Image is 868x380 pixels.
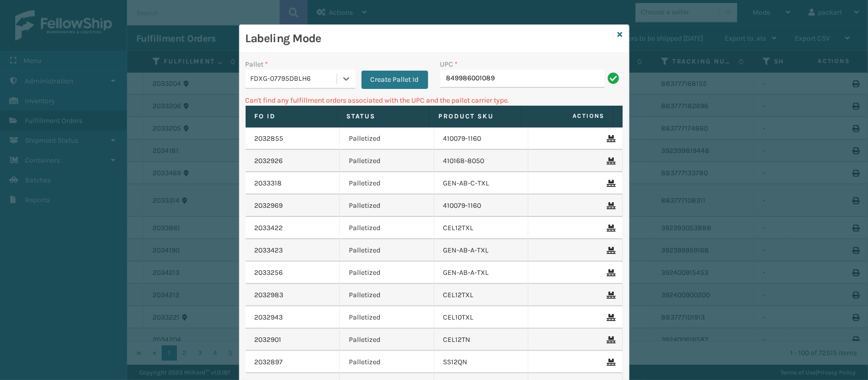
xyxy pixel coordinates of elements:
[255,201,283,211] a: 2032969
[340,195,434,217] td: Palletized
[434,172,529,195] td: GEN-AB-C-TXL
[525,108,611,124] span: Actions
[607,247,613,254] i: Remove From Pallet
[340,128,434,150] td: Palletized
[340,306,434,329] td: Palletized
[255,268,283,278] a: 2033256
[440,59,458,70] label: UPC
[434,128,529,150] td: 410079-1160
[607,202,613,209] i: Remove From Pallet
[340,239,434,262] td: Palletized
[340,351,434,373] td: Palletized
[607,336,613,343] i: Remove From Pallet
[340,329,434,351] td: Palletized
[255,290,284,300] a: 2032983
[246,59,268,70] label: Pallet
[607,157,613,165] i: Remove From Pallet
[340,150,434,172] td: Palletized
[434,306,529,329] td: CEL10TXL
[607,135,613,142] i: Remove From Pallet
[434,284,529,306] td: CEL12TXL
[340,217,434,239] td: Palletized
[255,312,283,323] a: 2032943
[340,262,434,284] td: Palletized
[434,239,529,262] td: GEN-AB-A-TXL
[340,284,434,306] td: Palletized
[251,74,338,84] div: FDXG-07795DBLH6
[255,112,328,121] label: Fo Id
[434,329,529,351] td: CEL12TN
[434,150,529,172] td: 410168-8050
[255,223,283,233] a: 2033422
[439,112,512,121] label: Product SKU
[607,314,613,321] i: Remove From Pallet
[434,217,529,239] td: CEL12TXL
[255,178,282,188] a: 2033318
[434,262,529,284] td: GEN-AB-A-TXL
[255,245,283,256] a: 2033423
[434,351,529,373] td: SS12QN
[255,134,284,144] a: 2032855
[607,359,613,366] i: Remove From Pallet
[434,195,529,217] td: 410079-1160
[255,156,283,166] a: 2032926
[255,335,282,345] a: 2032901
[607,292,613,299] i: Remove From Pallet
[607,225,613,232] i: Remove From Pallet
[347,112,420,121] label: Status
[340,172,434,195] td: Palletized
[607,180,613,187] i: Remove From Pallet
[255,357,283,367] a: 2032897
[362,71,428,89] button: Create Pallet Id
[607,269,613,276] i: Remove From Pallet
[246,95,623,106] p: Can't find any fulfillment orders associated with the UPC and the pallet carrier type.
[246,31,614,46] h3: Labeling Mode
